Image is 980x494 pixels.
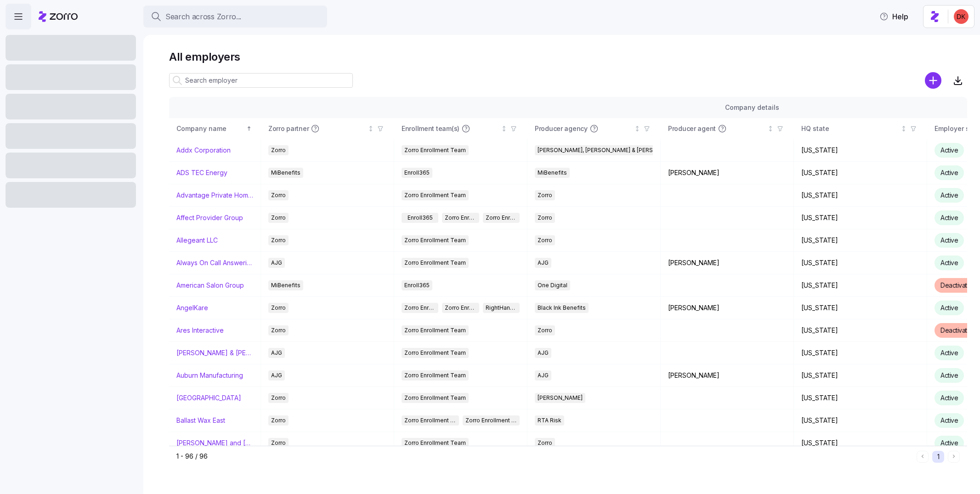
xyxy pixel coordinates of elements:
td: [US_STATE] [794,297,927,319]
td: [PERSON_NAME] [661,297,794,319]
td: [US_STATE] [794,387,927,409]
span: Zorro [538,438,552,448]
td: [US_STATE] [794,207,927,229]
span: Zorro Enrollment Team [404,258,466,268]
span: Zorro Enrollment Team [404,415,456,426]
td: [PERSON_NAME] [661,162,794,184]
span: Enrollment team(s) [402,124,459,133]
span: Producer agent [668,124,716,133]
span: Zorro Enrollment Team [404,438,466,448]
span: MiBenefits [538,168,567,178]
span: Enroll365 [404,168,430,178]
div: Not sorted [501,125,507,132]
a: Auburn Manufacturing [176,371,243,380]
img: 53e82853980611afef66768ee98075c5 [954,9,969,24]
button: Next page [948,451,960,463]
span: MiBenefits [271,280,300,290]
a: Addx Corporation [176,146,231,155]
input: Search employer [169,73,353,88]
svg: add icon [925,72,941,89]
span: Enroll365 [404,280,430,290]
div: Not sorted [634,125,640,132]
th: Company nameSorted ascending [169,118,261,139]
span: Zorro Enrollment Team [404,303,436,313]
span: AJG [538,348,549,358]
span: Zorro [538,235,552,245]
span: Zorro [538,325,552,335]
span: [PERSON_NAME], [PERSON_NAME] & [PERSON_NAME] [538,145,682,155]
h1: All employers [169,50,967,64]
span: Deactivated [940,326,975,334]
span: Zorro [271,415,286,426]
span: Zorro [271,213,286,223]
div: Sorted ascending [246,125,252,132]
span: Active [940,394,958,402]
span: Zorro [271,438,286,448]
a: [GEOGRAPHIC_DATA] [176,393,241,403]
a: Allegeant LLC [176,236,218,245]
span: Black Ink Benefits [538,303,586,313]
td: [US_STATE] [794,184,927,207]
span: Zorro Enrollment Team [404,235,466,245]
span: Active [940,259,958,267]
span: RTA Risk [538,415,561,426]
span: Active [940,191,958,199]
td: [US_STATE] [794,409,927,432]
button: 1 [932,451,944,463]
span: Active [940,236,958,244]
span: Zorro Enrollment Team [404,145,466,155]
span: AJG [538,370,549,380]
span: Zorro Enrollment Team [404,393,466,403]
span: [PERSON_NAME] [538,393,583,403]
span: One Digital [538,280,567,290]
a: American Salon Group [176,281,244,290]
td: [PERSON_NAME] [661,364,794,387]
td: [US_STATE] [794,229,927,252]
a: [PERSON_NAME] and [PERSON_NAME]'s Furniture [176,438,253,448]
div: Not sorted [368,125,374,132]
span: Zorro [271,303,286,313]
a: Always On Call Answering Service [176,258,253,267]
span: Zorro partner [268,124,309,133]
td: [US_STATE] [794,342,927,364]
span: Deactivated [940,281,975,289]
td: [US_STATE] [794,139,927,162]
a: Advantage Private Home Care [176,191,253,200]
td: [US_STATE] [794,364,927,387]
span: Zorro [538,190,552,200]
span: Zorro [271,190,286,200]
span: Zorro Enrollment Team [404,325,466,335]
th: Enrollment team(s)Not sorted [394,118,527,139]
th: HQ stateNot sorted [794,118,927,139]
button: Help [872,7,916,26]
td: [PERSON_NAME] [661,252,794,274]
span: Zorro Enrollment Team [404,348,466,358]
span: Zorro Enrollment Experts [465,415,517,426]
a: ADS TEC Energy [176,168,227,177]
span: Zorro Enrollment Team [404,370,466,380]
td: [US_STATE] [794,432,927,454]
span: Active [940,304,958,312]
a: Affect Provider Group [176,213,243,222]
span: AJG [271,370,282,380]
span: Zorro Enrollment Team [445,213,476,223]
button: Search across Zorro... [143,6,327,28]
span: Active [940,416,958,424]
div: Company name [176,124,244,134]
span: Active [940,371,958,379]
span: AJG [271,258,282,268]
span: MiBenefits [271,168,300,178]
th: Producer agencyNot sorted [527,118,661,139]
span: Search across Zorro... [165,11,241,23]
div: Not sorted [767,125,774,132]
span: AJG [271,348,282,358]
span: Zorro [271,235,286,245]
th: Zorro partnerNot sorted [261,118,394,139]
td: [US_STATE] [794,319,927,342]
button: Previous page [917,451,929,463]
span: Zorro Enrollment Experts [486,213,517,223]
span: Active [940,169,958,176]
span: Zorro Enrollment Experts [445,303,476,313]
span: Active [940,349,958,357]
span: RightHandMan Financial [486,303,517,313]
